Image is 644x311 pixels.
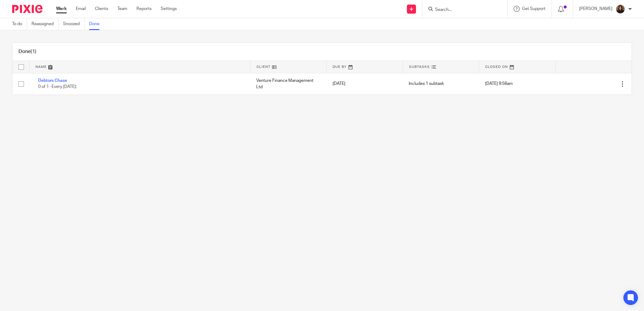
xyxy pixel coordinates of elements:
a: Done [89,18,104,30]
a: Snoozed [63,18,85,30]
span: Subtasks [409,65,430,69]
a: Reassigned [32,18,59,30]
a: Debtors Chase [38,79,67,83]
a: Email [76,6,86,12]
a: Clients [95,6,108,12]
td: [DATE] [327,73,403,95]
a: To do [12,18,27,30]
img: Headshot.jpg [615,4,625,14]
p: [PERSON_NAME] [579,6,612,12]
span: Includes 1 subtask [409,82,444,86]
span: Get Support [522,7,545,11]
a: Work [56,6,67,12]
input: Search [434,7,489,13]
span: 0 of 1 · Every [DATE]: [38,85,77,89]
a: Team [117,6,127,12]
img: Pixie [12,5,42,13]
span: (1) [31,49,36,54]
a: Settings [161,6,177,12]
h1: Done [18,48,36,55]
td: Venture Finance Management Ltd [250,73,327,95]
a: Reports [136,6,152,12]
td: [DATE] 9:58am [479,73,555,95]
